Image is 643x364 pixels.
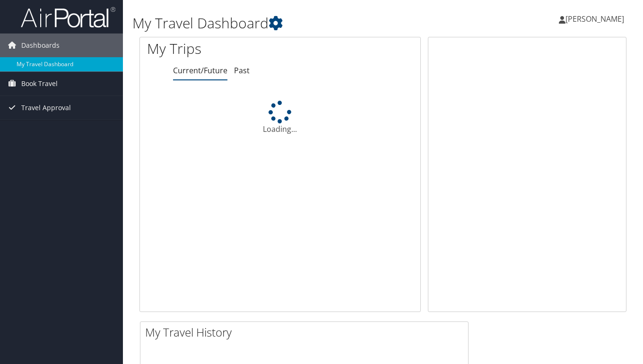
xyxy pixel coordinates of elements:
[132,13,467,33] h1: My Travel Dashboard
[147,39,296,59] h1: My Trips
[21,6,115,28] img: airportal-logo.png
[565,14,624,24] span: [PERSON_NAME]
[21,72,58,95] span: Book Travel
[145,324,468,340] h2: My Travel History
[173,65,227,76] a: Current/Future
[140,101,420,135] div: Loading...
[234,65,250,76] a: Past
[21,34,60,57] span: Dashboards
[21,96,71,120] span: Travel Approval
[559,5,634,33] a: [PERSON_NAME]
